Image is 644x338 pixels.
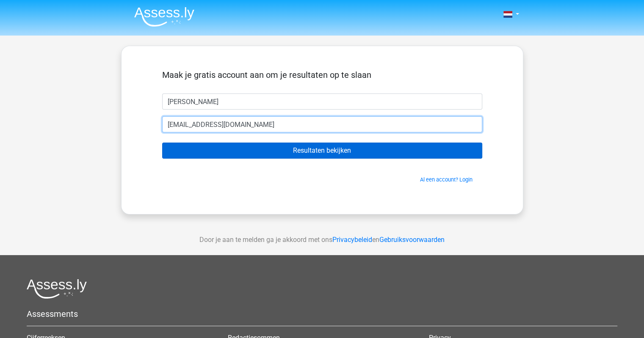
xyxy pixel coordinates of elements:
[27,309,617,319] h5: Assessments
[162,70,482,80] h5: Maak je gratis account aan om je resultaten op te slaan
[134,7,194,27] img: Assessly
[162,116,482,132] input: Email
[420,176,473,183] a: Al een account? Login
[27,279,87,299] img: Assessly logo
[162,93,482,110] input: Voornaam
[332,236,372,244] a: Privacybeleid
[162,143,482,159] input: Resultaten bekijken
[379,236,445,244] a: Gebruiksvoorwaarden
